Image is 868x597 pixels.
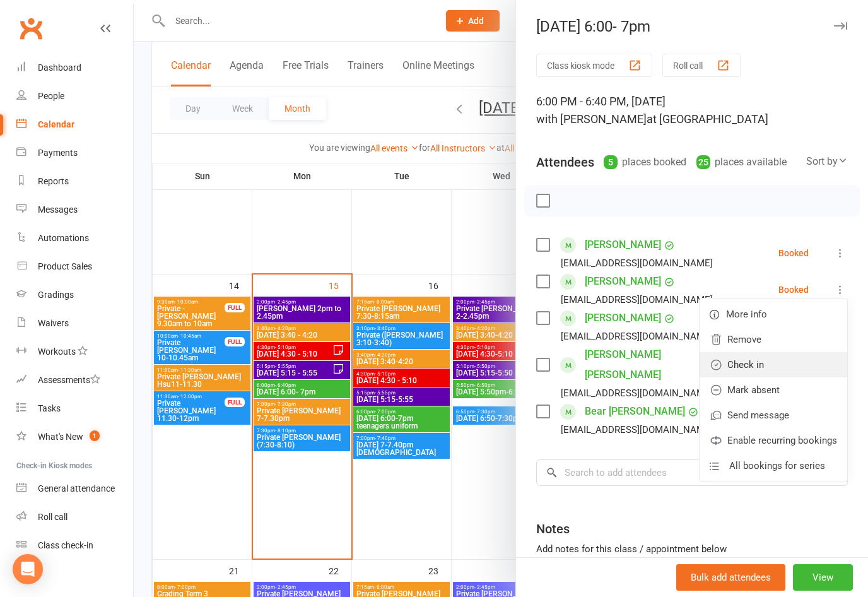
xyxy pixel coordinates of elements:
[16,54,133,82] a: Dashboard
[536,520,570,538] div: Notes
[778,285,809,294] div: Booked
[38,346,76,357] div: Workouts
[700,327,847,352] a: Remove
[700,403,847,428] a: Send message
[38,233,89,243] div: Automations
[561,292,713,308] div: [EMAIL_ADDRESS][DOMAIN_NAME]
[16,167,133,196] a: Reports
[729,458,825,473] span: All bookings for series
[38,540,93,550] div: Class check-in
[700,453,847,478] a: All bookings for series
[726,307,767,322] span: More info
[16,394,133,423] a: Tasks
[676,564,785,591] button: Bulk add attendees
[38,403,61,413] div: Tasks
[696,155,710,169] div: 25
[536,112,647,126] span: with [PERSON_NAME]
[16,110,133,139] a: Calendar
[585,235,661,255] a: [PERSON_NAME]
[38,91,64,101] div: People
[38,176,69,186] div: Reports
[16,503,133,531] a: Roll call
[16,196,133,224] a: Messages
[561,328,713,345] div: [EMAIL_ADDRESS][DOMAIN_NAME]
[647,112,768,126] span: at [GEOGRAPHIC_DATA]
[700,352,847,377] a: Check in
[16,224,133,252] a: Automations
[90,430,100,441] span: 1
[585,401,685,422] a: Bear [PERSON_NAME]
[585,345,716,385] a: [PERSON_NAME] [PERSON_NAME]
[778,249,809,257] div: Booked
[38,318,69,328] div: Waivers
[536,153,594,171] div: Attendees
[38,512,67,522] div: Roll call
[536,54,652,77] button: Class kiosk mode
[16,366,133,394] a: Assessments
[15,13,47,44] a: Clubworx
[662,54,741,77] button: Roll call
[38,483,115,494] div: General attendance
[536,93,848,128] div: 6:00 PM - 6:40 PM, [DATE]
[696,153,787,171] div: places available
[561,422,713,438] div: [EMAIL_ADDRESS][DOMAIN_NAME]
[16,82,133,110] a: People
[16,423,133,451] a: What's New1
[516,18,868,35] div: [DATE] 6:00- 7pm
[16,338,133,366] a: Workouts
[38,261,92,271] div: Product Sales
[16,475,133,503] a: General attendance kiosk mode
[38,119,74,129] div: Calendar
[38,204,78,215] div: Messages
[700,377,847,403] a: Mark absent
[16,252,133,281] a: Product Sales
[806,153,848,170] div: Sort by
[38,62,81,73] div: Dashboard
[38,432,83,442] div: What's New
[700,302,847,327] a: More info
[13,554,43,584] div: Open Intercom Messenger
[604,155,618,169] div: 5
[16,309,133,338] a: Waivers
[38,375,100,385] div: Assessments
[536,541,848,557] div: Add notes for this class / appointment below
[585,308,661,328] a: [PERSON_NAME]
[38,290,74,300] div: Gradings
[38,148,78,158] div: Payments
[604,153,686,171] div: places booked
[561,385,713,401] div: [EMAIL_ADDRESS][DOMAIN_NAME]
[793,564,853,591] button: View
[16,531,133,560] a: Class kiosk mode
[16,139,133,167] a: Payments
[585,271,661,292] a: [PERSON_NAME]
[700,428,847,453] a: Enable recurring bookings
[16,281,133,309] a: Gradings
[561,255,713,271] div: [EMAIL_ADDRESS][DOMAIN_NAME]
[536,459,848,486] input: Search to add attendees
